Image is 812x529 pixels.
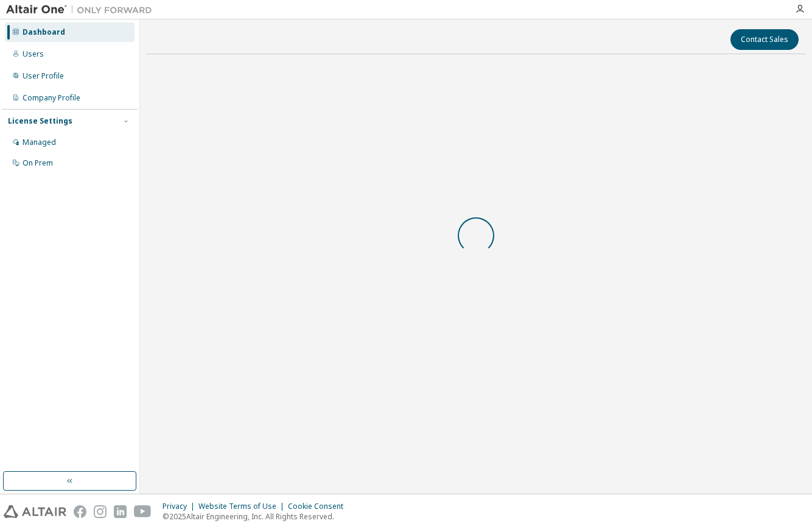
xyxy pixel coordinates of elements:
[6,4,158,16] img: Altair One
[114,505,127,518] img: linkedin.svg
[134,505,152,518] img: youtube.svg
[8,116,72,126] div: License Settings
[23,27,65,37] div: Dashboard
[288,502,351,511] div: Cookie Consent
[23,158,53,168] div: On Prem
[23,71,64,81] div: User Profile
[74,505,86,518] img: facebook.svg
[23,138,56,147] div: Managed
[198,502,288,511] div: Website Terms of Use
[94,505,107,518] img: instagram.svg
[23,93,80,103] div: Company Profile
[163,502,198,511] div: Privacy
[730,29,799,50] button: Contact Sales
[4,505,66,518] img: altair_logo.svg
[163,511,351,522] p: © 2025 Altair Engineering, Inc. All Rights Reserved.
[23,49,44,59] div: Users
